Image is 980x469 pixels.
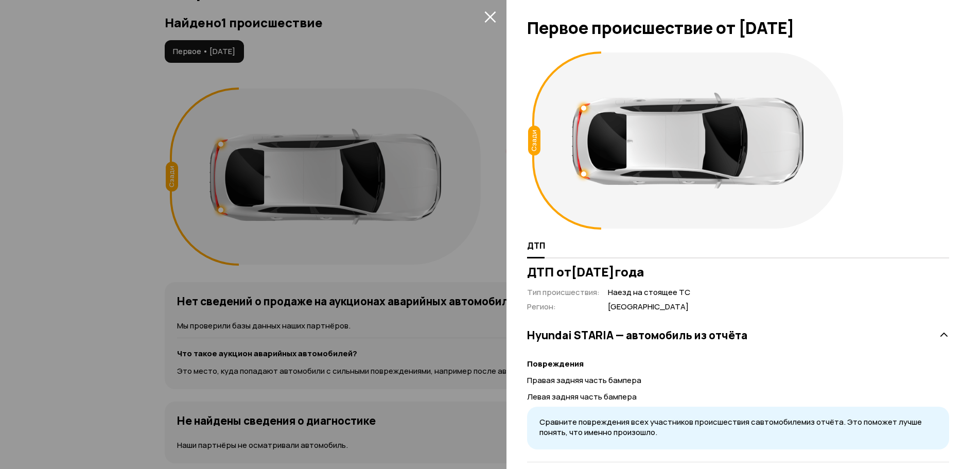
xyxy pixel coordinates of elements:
p: Левая задняя часть бампера [527,391,949,403]
span: Наезд на стоящее ТС [608,287,690,298]
span: [GEOGRAPHIC_DATA] [608,302,690,312]
span: ДТП [527,240,545,251]
button: закрыть [482,8,498,25]
h3: ДТП от [DATE] года [527,265,949,279]
span: Сравните повреждения всех участников происшествия с автомобилем из отчёта. Это поможет лучше поня... [539,416,922,438]
span: Регион : [527,301,556,312]
span: Тип происшествия : [527,287,600,298]
div: Сзади [528,126,540,155]
strong: Повреждения [527,358,584,369]
h3: Hyundai STARIA — автомобиль из отчёта [527,328,747,342]
p: Правая задняя часть бампера [527,375,949,386]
